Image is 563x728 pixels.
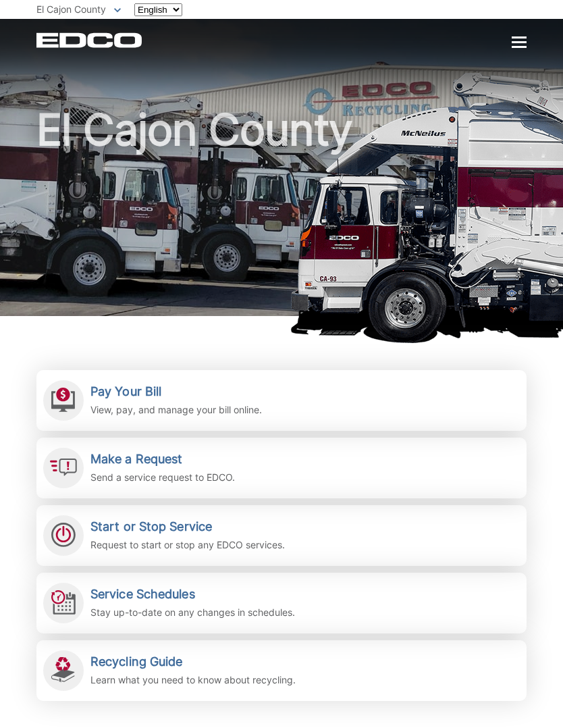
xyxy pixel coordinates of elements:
[90,538,285,552] p: Request to start or stop any EDCO services.
[36,438,527,498] a: Make a Request Send a service request to EDCO.
[36,573,527,633] a: Service Schedules Stay up-to-date on any changes in schedules.
[90,587,295,602] h2: Service Schedules
[90,519,285,534] h2: Start or Stop Service
[36,108,527,322] h1: El Cajon County
[90,470,235,485] p: Send a service request to EDCO.
[90,605,295,620] p: Stay up-to-date on any changes in schedules.
[36,3,106,15] span: El Cajon County
[36,32,144,48] a: EDCD logo. Return to the homepage.
[134,3,182,16] select: Select a language
[90,384,262,399] h2: Pay Your Bill
[36,640,527,701] a: Recycling Guide Learn what you need to know about recycling.
[90,673,296,687] p: Learn what you need to know about recycling.
[90,402,262,417] p: View, pay, and manage your bill online.
[90,654,296,669] h2: Recycling Guide
[90,452,235,467] h2: Make a Request
[36,370,527,431] a: Pay Your Bill View, pay, and manage your bill online.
